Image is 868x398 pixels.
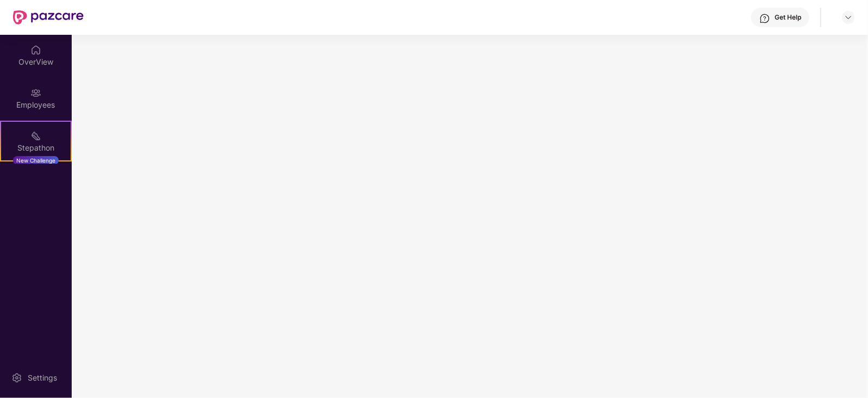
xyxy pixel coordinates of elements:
div: Stepathon [1,142,71,153]
img: svg+xml;base64,PHN2ZyBpZD0iSGVscC0zMngzMiIgeG1sbnM9Imh0dHA6Ly93d3cudzMub3JnLzIwMDAvc3ZnIiB3aWR0aD... [759,13,770,24]
div: Settings [24,372,60,383]
img: svg+xml;base64,PHN2ZyBpZD0iSG9tZSIgeG1sbnM9Imh0dHA6Ly93d3cudzMub3JnLzIwMDAvc3ZnIiB3aWR0aD0iMjAiIG... [30,45,41,55]
img: svg+xml;base64,PHN2ZyB4bWxucz0iaHR0cDovL3d3dy53My5vcmcvMjAwMC9zdmciIHdpZHRoPSIyMSIgaGVpZ2h0PSIyMC... [30,130,41,141]
img: svg+xml;base64,PHN2ZyBpZD0iU2V0dGluZy0yMHgyMCIgeG1sbnM9Imh0dHA6Ly93d3cudzMub3JnLzIwMDAvc3ZnIiB3aW... [11,372,22,383]
img: New Pazcare Logo [13,10,84,24]
div: Get Help [775,13,801,22]
div: New Challenge [13,156,59,165]
img: svg+xml;base64,PHN2ZyBpZD0iRHJvcGRvd24tMzJ4MzIiIHhtbG5zPSJodHRwOi8vd3d3LnczLm9yZy8yMDAwL3N2ZyIgd2... [844,13,853,22]
img: svg+xml;base64,PHN2ZyBpZD0iRW1wbG95ZWVzIiB4bWxucz0iaHR0cDovL3d3dy53My5vcmcvMjAwMC9zdmciIHdpZHRoPS... [30,88,41,98]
